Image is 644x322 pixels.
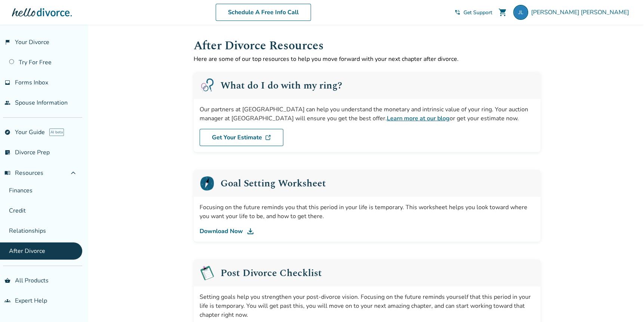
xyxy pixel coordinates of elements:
[221,268,322,278] h2: Post Divorce Checklist
[69,168,78,177] span: expand_less
[455,9,460,15] span: phone_in_talk
[4,39,10,45] span: flag_2
[221,81,342,90] h2: What do I do with my ring?
[607,286,644,322] iframe: Chat Widget
[200,292,534,319] div: Setting goals help you strengthen your post-divorce vision. Focusing on the future reminds yourse...
[200,176,215,191] img: Goal Setting Worksheet
[194,55,540,63] p: Here are some of our top resources to help you move forward with your next chapter after divorce.
[513,5,528,20] img: landers@nextactproperties.com
[4,278,10,284] span: shopping_basket
[200,105,534,123] div: Our partners at [GEOGRAPHIC_DATA] can help you understand the monetary and intrinsic value of you...
[4,298,10,304] span: groups
[265,134,271,140] img: DL
[200,203,534,221] div: Focusing on the future reminds you that this period in your life is temporary. This worksheet hel...
[4,170,10,176] span: menu_book
[463,9,492,16] span: Get Support
[221,179,326,188] h2: Goal Setting Worksheet
[49,129,64,136] span: AI beta
[200,129,283,146] a: Get Your Estimate
[4,129,10,135] span: explore
[200,78,215,93] img: Ring
[531,8,632,16] span: [PERSON_NAME] [PERSON_NAME]
[387,114,450,123] a: Learn more at our blog
[4,169,43,177] span: Resources
[200,227,534,236] a: Download Now
[498,8,507,17] span: shopping_cart
[455,9,492,16] a: phone_in_talkGet Support
[15,78,48,87] span: Forms Inbox
[4,149,10,155] span: list_alt_check
[4,80,10,86] span: inbox
[246,227,255,236] img: DL
[4,100,10,106] span: people
[216,4,311,21] a: Schedule A Free Info Call
[200,266,215,281] img: Goal Setting Worksheet
[194,37,540,55] h1: After Divorce Resources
